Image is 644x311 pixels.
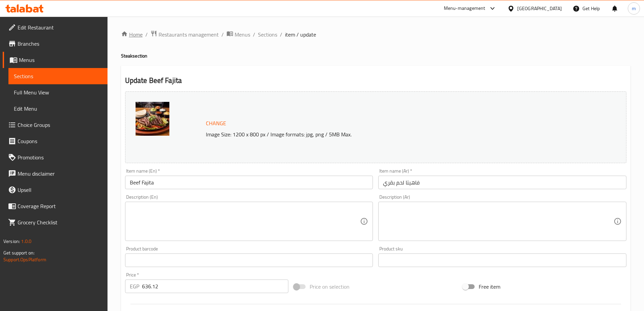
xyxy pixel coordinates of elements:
[444,4,485,13] div: Menu-management
[14,105,102,113] span: Edit Menu
[285,30,316,39] span: item / update
[253,30,255,39] li: /
[19,56,102,64] span: Menus
[3,36,108,52] a: Branches
[310,283,350,291] span: Price on selection
[130,282,139,290] p: EGP
[632,5,636,12] span: m
[21,237,31,246] span: 1.0.0
[136,102,169,136] img: Beef_fajita638907196105179222.jpg
[18,170,102,178] span: Menu disclaimer
[18,202,102,210] span: Coverage Report
[145,30,148,39] li: /
[121,30,143,39] a: Home
[3,255,46,264] a: Support.OpsPlatform
[3,237,20,246] span: Version:
[203,116,229,130] button: Change
[18,23,102,31] span: Edit Restaurant
[14,88,102,96] span: Full Menu View
[8,68,108,84] a: Sections
[18,121,102,129] span: Choice Groups
[206,118,226,128] span: Change
[121,52,630,59] h4: Steak section
[3,52,108,68] a: Menus
[3,19,108,36] a: Edit Restaurant
[150,30,219,39] a: Restaurants management
[235,30,250,39] span: Menus
[203,130,564,138] p: Image Size: 1200 x 800 px / Image formats: jpg, png / 5MB Max.
[378,176,626,189] input: Enter name Ar
[3,248,34,257] span: Get support on:
[142,280,289,293] input: Please enter price
[3,149,108,165] a: Promotions
[18,218,102,226] span: Grocery Checklist
[280,30,282,39] li: /
[121,30,630,39] nav: breadcrumb
[517,5,562,12] div: [GEOGRAPHIC_DATA]
[3,214,108,230] a: Grocery Checklist
[18,40,102,48] span: Branches
[3,133,108,149] a: Coupons
[258,30,277,39] a: Sections
[8,101,108,117] a: Edit Menu
[159,30,219,39] span: Restaurants management
[378,253,626,267] input: Please enter product sku
[8,84,108,101] a: Full Menu View
[18,137,102,145] span: Coupons
[226,30,250,39] a: Menus
[3,117,108,133] a: Choice Groups
[3,182,108,198] a: Upsell
[125,75,626,86] h2: Update Beef Fajita
[3,198,108,214] a: Coverage Report
[3,165,108,182] a: Menu disclaimer
[125,253,373,267] input: Please enter product barcode
[221,30,224,39] li: /
[14,72,102,80] span: Sections
[479,283,500,291] span: Free item
[18,186,102,194] span: Upsell
[125,176,373,189] input: Enter name En
[18,153,102,161] span: Promotions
